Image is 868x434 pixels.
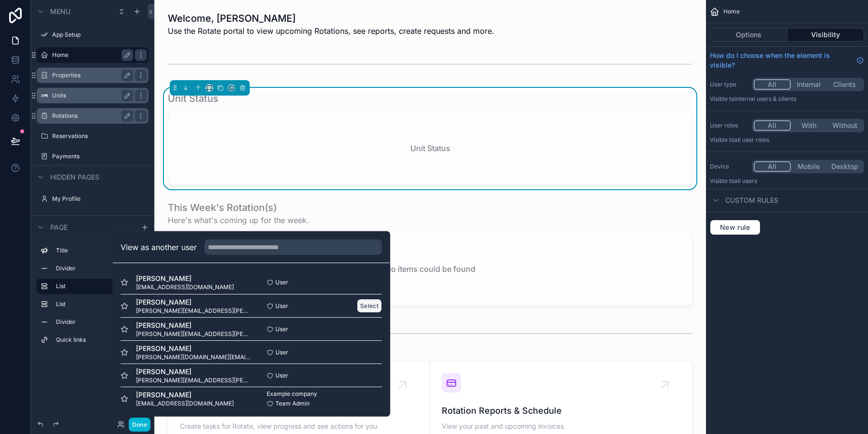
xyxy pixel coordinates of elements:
[136,320,251,330] span: [PERSON_NAME]
[56,247,145,254] label: Title
[121,241,197,253] h2: View as another user
[710,136,864,144] p: Visible to
[275,325,288,333] span: User
[827,79,863,90] button: Clients
[787,28,865,42] button: Visibility
[357,299,382,313] button: Select
[754,161,791,172] button: All
[710,122,748,129] label: User roles
[710,81,748,88] label: User type
[275,348,288,356] span: User
[136,283,234,291] span: [EMAIL_ADDRESS][DOMAIN_NAME]
[734,95,796,102] span: Internal users & clients
[50,223,68,232] span: Page
[267,390,317,397] span: Example company
[754,120,791,131] button: All
[710,51,853,70] span: How do I choose when the element is visible?
[710,220,760,235] button: New rule
[52,132,147,140] label: Reservations
[136,330,251,337] span: [PERSON_NAME][EMAIL_ADDRESS][PERSON_NAME][DOMAIN_NAME]
[56,282,141,290] label: List
[275,279,288,286] span: User
[50,7,70,16] span: Menu
[52,153,147,160] label: Payments
[56,265,145,272] label: Divider
[275,399,310,407] span: Team Admin
[136,399,234,407] span: [EMAIL_ADDRESS][DOMAIN_NAME]
[52,112,129,120] label: Rotations
[56,336,145,344] label: Quick links
[129,418,150,432] button: Done
[791,120,827,131] button: With
[275,371,288,379] span: User
[136,353,251,361] span: [PERSON_NAME][DOMAIN_NAME][EMAIL_ADDRESS][DOMAIN_NAME]
[50,172,99,182] span: Hidden pages
[827,120,863,131] button: Without
[710,95,864,103] p: Visible to
[31,238,154,357] div: scrollable content
[56,318,145,326] label: Divider
[410,142,450,154] h2: Unit Status
[791,79,827,90] button: Internal
[136,274,234,283] span: [PERSON_NAME]
[754,79,791,90] button: All
[725,196,778,205] span: Custom rules
[52,195,147,203] label: My Profile
[710,177,864,185] p: Visible to
[136,297,251,307] span: [PERSON_NAME]
[734,136,769,143] span: All user roles
[734,177,757,184] span: all users
[136,376,251,384] span: [PERSON_NAME][EMAIL_ADDRESS][PERSON_NAME][DOMAIN_NAME]
[136,390,234,399] span: [PERSON_NAME]
[136,307,251,314] span: [PERSON_NAME][EMAIL_ADDRESS][PERSON_NAME][DOMAIN_NAME]
[716,223,754,232] span: New rule
[52,31,147,39] label: App Setup
[723,8,740,15] span: Home
[710,28,787,42] button: Options
[136,366,251,376] span: [PERSON_NAME]
[52,51,129,59] label: Home
[52,71,129,79] label: Properties
[791,161,827,172] button: Mobile
[168,92,218,105] h1: Unit Status
[710,51,864,70] a: How do I choose when the element is visible?
[52,92,129,99] label: Units
[275,302,288,309] span: User
[710,163,748,170] label: Device
[827,161,863,172] button: Desktop
[136,343,251,353] span: [PERSON_NAME]
[56,300,145,308] label: List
